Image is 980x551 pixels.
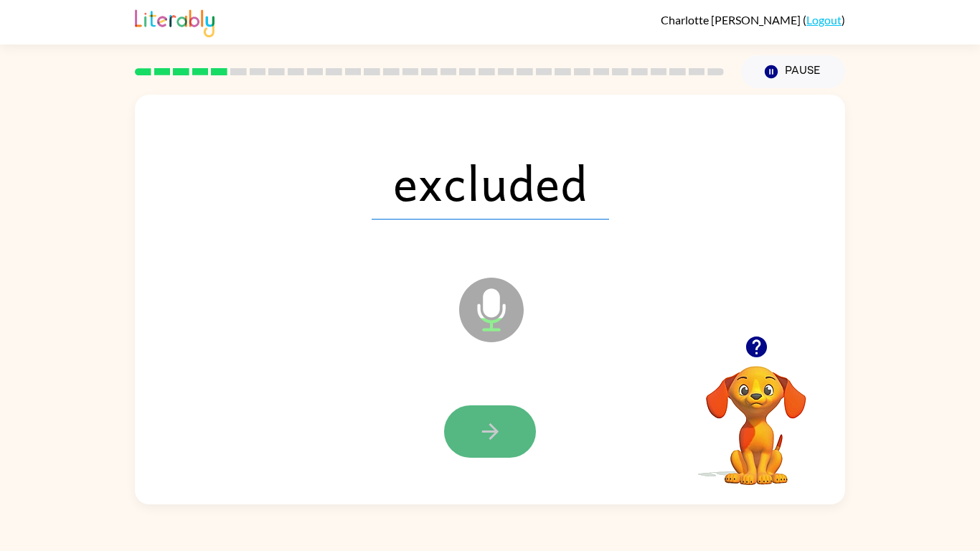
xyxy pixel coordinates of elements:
[661,13,803,27] span: Charlotte [PERSON_NAME]
[806,13,842,27] a: Logout
[372,145,609,220] span: excluded
[741,55,845,88] button: Pause
[684,344,828,487] video: Your browser must support playing .mp4 files to use Literably. Please try using another browser.
[135,6,215,37] img: Literably
[661,13,845,27] div: ( )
